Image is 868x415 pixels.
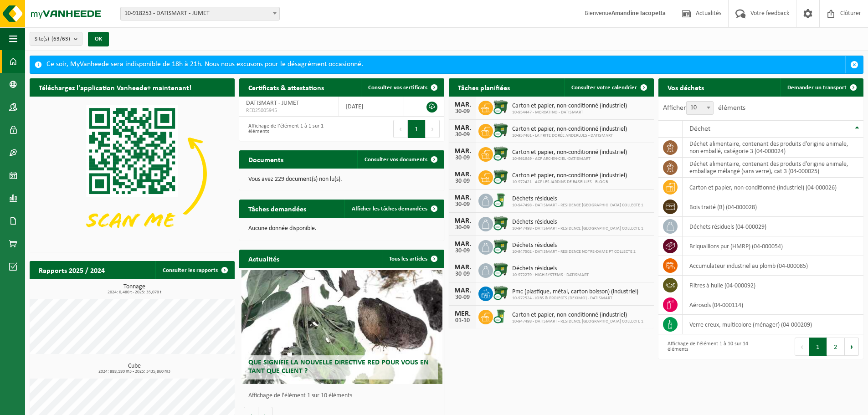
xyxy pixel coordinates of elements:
div: 30-09 [453,271,472,277]
button: Previous [393,120,408,138]
span: 2024: 0,480 t - 2025: 35,070 t [34,290,235,295]
img: WB-1100-CU [493,262,508,277]
h2: Rapports 2025 / 2024 [30,261,114,279]
span: Carton et papier, non-conditionné (industriel) [512,102,627,110]
img: Download de VHEPlus App [30,97,235,251]
button: 1 [809,338,827,356]
span: 2024: 888,180 m3 - 2025: 3435,860 m3 [34,369,235,374]
span: DATISMART - JUMET [246,100,299,107]
div: 30-09 [453,201,472,208]
span: 10 [687,102,713,114]
td: [DATE] [339,97,404,117]
span: Site(s) [35,32,70,46]
button: OK [88,32,109,46]
h2: Certificats & attestations [239,78,333,96]
h3: Cube [34,363,235,374]
p: Affichage de l'élément 1 sur 10 éléments [248,393,440,399]
h2: Téléchargez l'application Vanheede+ maintenant! [30,78,200,96]
div: MAR. [453,124,472,132]
span: 10-918253 - DATISMART - JUMET [121,7,279,20]
span: 10-947498 - DATISMART - RESIDENCE [GEOGRAPHIC_DATA] COLLECTE 1 [512,319,643,324]
span: 10-972421 - ACP LES JARDINS DE BASEILLES - BLOC B [512,179,627,185]
td: filtres à huile (04-000092) [683,276,863,295]
img: WB-0240-CU [493,192,508,208]
div: MAR. [453,171,472,178]
span: Déchet [689,125,710,133]
img: WB-1100-CU [493,146,508,161]
img: WB-1100-CU [493,169,508,184]
a: Consulter votre calendrier [564,78,653,97]
h2: Actualités [239,250,288,267]
button: Next [426,120,440,138]
div: 30-09 [453,155,472,161]
div: 30-09 [453,132,472,138]
span: Consulter vos documents [365,157,427,163]
td: bois traité (B) (04-000028) [683,197,863,217]
a: Consulter vos documents [357,150,443,169]
span: 10-947498 - DATISMART - RESIDENCE [GEOGRAPHIC_DATA] COLLECTE 1 [512,203,643,208]
h3: Tonnage [34,284,235,295]
span: Déchets résiduels [512,242,636,249]
a: Consulter vos certificats [361,78,443,97]
div: 30-09 [453,108,472,115]
td: aérosols (04-000114) [683,295,863,315]
td: accumulateur industriel au plomb (04-000085) [683,256,863,276]
div: 01-10 [453,318,472,324]
img: WB-1100-CU [493,239,508,254]
span: 10-947502 - DATISMART - RESIDENCE NOTRE-DAME PT COLLECTE 2 [512,249,636,255]
label: Afficher éléments [663,104,745,112]
div: MAR. [453,194,472,201]
h2: Documents [239,150,293,168]
span: Carton et papier, non-conditionné (industriel) [512,149,627,156]
span: RED25005945 [246,107,332,114]
span: Carton et papier, non-conditionné (industriel) [512,312,643,319]
span: Déchets résiduels [512,265,589,272]
span: Carton et papier, non-conditionné (industriel) [512,172,627,179]
strong: Amandine Iacopetta [611,10,666,17]
span: Déchets résiduels [512,219,643,226]
button: Next [845,338,859,356]
td: briquaillons pur (HMRP) (04-000054) [683,236,863,256]
a: Afficher les tâches demandées [344,200,443,218]
span: Déchets résiduels [512,195,643,203]
span: 10-972524 - JOBS & PROJECTS (DEKIMO) - DATISMART [512,296,638,301]
button: Previous [795,338,809,356]
div: MAR. [453,148,472,155]
a: Tous les articles [382,250,443,268]
span: Que signifie la nouvelle directive RED pour vous en tant que client ? [248,359,429,375]
img: WB-1100-CU [493,285,508,301]
div: MAR. [453,287,472,294]
count: (63/63) [51,36,70,42]
span: 10-972279 - HIGH SYSTEMS - DATISMART [512,272,589,278]
img: WB-1100-CU [493,215,508,231]
span: 10-918253 - DATISMART - JUMET [120,7,280,20]
h2: Tâches demandées [239,200,315,217]
div: MAR. [453,217,472,225]
h2: Tâches planifiées [449,78,519,96]
span: Demander un transport [787,85,847,91]
button: 1 [408,120,426,138]
span: 10-957461 - LA FRITE DORÉE ANDERLUES - DATISMART [512,133,627,138]
span: Consulter votre calendrier [571,85,637,91]
div: 30-09 [453,248,472,254]
td: déchet alimentaire, contenant des produits d'origine animale, emballage mélangé (sans verre), cat... [683,158,863,178]
a: Demander un transport [780,78,863,97]
span: 10-947498 - DATISMART - RESIDENCE [GEOGRAPHIC_DATA] COLLECTE 1 [512,226,643,231]
button: Site(s)(63/63) [30,32,82,46]
span: Carton et papier, non-conditionné (industriel) [512,126,627,133]
img: WB-0240-CU [493,308,508,324]
span: Afficher les tâches demandées [352,206,427,212]
img: WB-1100-CU [493,123,508,138]
td: déchets résiduels (04-000029) [683,217,863,236]
span: Consulter vos certificats [368,85,427,91]
td: carton et papier, non-conditionné (industriel) (04-000026) [683,178,863,197]
div: MAR. [453,101,472,108]
div: Ce soir, MyVanheede sera indisponible de 18h à 21h. Nous nous excusons pour le désagrément occasi... [46,56,845,73]
a: Consulter les rapports [155,261,234,279]
a: Que signifie la nouvelle directive RED pour vous en tant que client ? [241,270,442,384]
div: MAR. [453,241,472,248]
span: Pmc (plastique, métal, carton boisson) (industriel) [512,288,638,296]
div: Affichage de l'élément 1 à 10 sur 14 éléments [663,337,756,357]
button: 2 [827,338,845,356]
span: 10-954447 - MERCATINO - DATISMART [512,110,627,115]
